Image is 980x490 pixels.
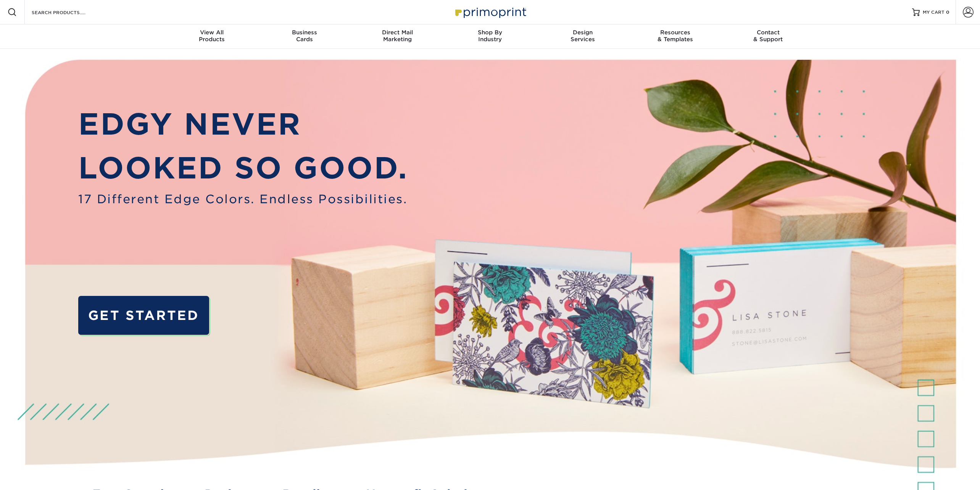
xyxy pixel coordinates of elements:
div: Industry [444,29,537,43]
a: GET STARTED [78,296,209,334]
span: Resources [629,29,722,36]
span: Shop By [444,29,537,36]
span: Direct Mail [351,29,444,36]
a: Direct MailMarketing [351,24,444,49]
p: EDGY NEVER [78,102,408,146]
span: Business [258,29,351,36]
div: Products [166,29,258,43]
a: Shop ByIndustry [444,24,537,49]
input: SEARCH PRODUCTS..... [31,8,105,17]
a: Contact& Support [722,24,814,49]
div: Services [536,29,629,43]
a: Resources& Templates [629,24,722,49]
span: 17 Different Edge Colors. Endless Possibilities. [78,190,408,208]
a: View AllProducts [166,24,258,49]
div: Cards [258,29,351,43]
span: Design [536,29,629,36]
a: BusinessCards [258,24,351,49]
a: DesignServices [536,24,629,49]
div: & Templates [629,29,722,43]
img: Primoprint [452,4,528,20]
div: & Support [722,29,814,43]
span: 0 [946,10,949,15]
span: Contact [722,29,814,36]
span: MY CART [923,9,945,16]
span: View All [166,29,258,36]
p: LOOKED SO GOOD. [78,146,408,190]
div: Marketing [351,29,444,43]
